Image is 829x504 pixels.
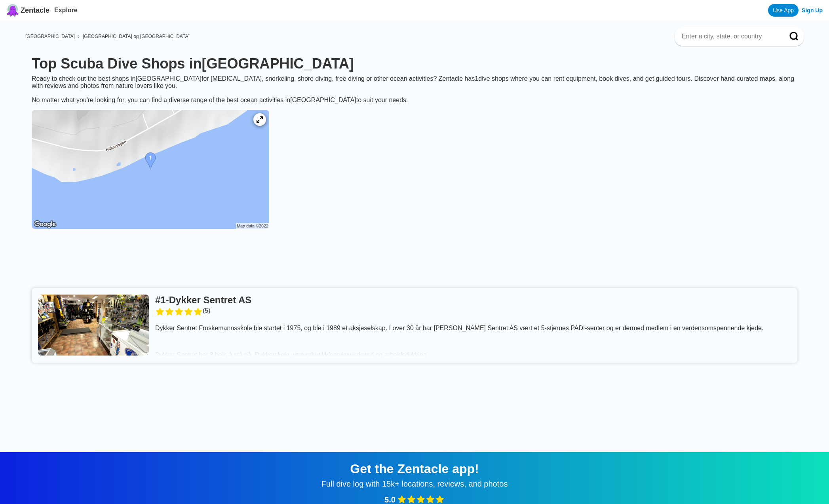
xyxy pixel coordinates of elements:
a: Zentacle logoZentacle [6,4,49,17]
a: Explore [54,7,78,13]
a: Use App [768,4,799,17]
input: Enter a city, state, or country [681,32,778,40]
img: Zentacle logo [6,4,19,17]
div: Full dive log with 15k+ locations, reviews, and photos [10,479,819,489]
h1: Top Scuba Dive Shops in [GEOGRAPHIC_DATA] [32,55,797,72]
div: Ready to check out the best shops in [GEOGRAPHIC_DATA] for [MEDICAL_DATA], snorkeling, shore divi... [25,75,804,104]
a: Sign Up [802,7,823,13]
span: Zentacle [21,6,49,15]
img: Tromsø dive site map [32,110,269,229]
a: Tromsø dive site map [25,104,276,237]
a: [GEOGRAPHIC_DATA] og [GEOGRAPHIC_DATA] [83,34,190,39]
span: › [78,34,80,39]
a: [GEOGRAPHIC_DATA] [25,34,75,39]
div: Get the Zentacle app! [10,462,819,476]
